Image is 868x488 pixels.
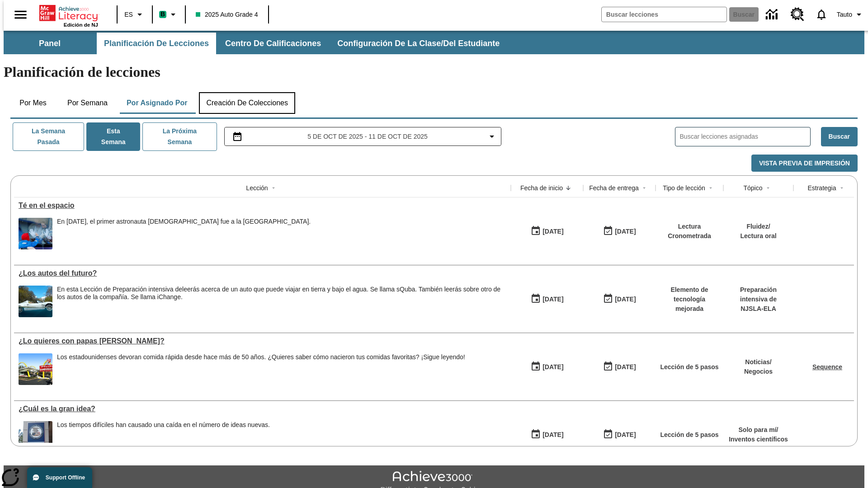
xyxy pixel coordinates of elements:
span: Panel [39,38,61,49]
div: [DATE] [615,429,636,441]
button: Configuración de la clase/del estudiante [330,33,507,54]
button: Esta semana [86,122,140,151]
a: ¿Los autos del futuro? , Lecciones [19,269,506,277]
button: Panel [5,33,95,54]
span: 2025 Auto Grade 4 [196,10,258,19]
button: Sort [563,183,574,193]
a: Centro de recursos, Se abrirá en una pestaña nueva. [785,2,810,27]
button: Support Offline [27,467,92,488]
button: Sort [268,183,279,193]
img: Uno de los primeros locales de McDonald's, con el icónico letrero rojo y los arcos amarillos. [19,353,52,385]
div: [DATE] [542,226,563,237]
span: Support Offline [46,474,85,481]
p: Lección de 5 pasos [660,362,718,372]
div: Portada [39,3,98,28]
a: Centro de información [760,2,785,27]
div: Fecha de inicio [520,183,563,192]
div: [DATE] [542,429,563,441]
button: Boost El color de la clase es verde menta. Cambiar el color de la clase. [156,6,182,23]
a: Sequence [812,363,842,371]
div: Tópico [743,183,762,192]
button: Centro de calificaciones [218,33,328,54]
img: Letrero cerca de un edificio dice Oficina de Patentes y Marcas de los Estados Unidos. La economía... [19,421,52,453]
button: Lenguaje: ES, Selecciona un idioma [120,6,149,23]
div: [DATE] [542,361,563,373]
svg: Collapse Date Range Filter [486,131,497,142]
p: Noticias / [744,357,773,367]
div: Tipo de lección [663,183,705,192]
testabrev: leerás acerca de un auto que puede viajar en tierra y bajo el agua. Se llama sQuba. También leerá... [57,286,500,300]
button: 04/13/26: Último día en que podrá accederse la lección [600,426,639,443]
div: Subbarra de navegación [4,31,864,54]
button: Creación de colecciones [199,92,295,114]
button: Sort [639,183,650,193]
button: 07/23/25: Primer día en que estuvo disponible la lección [528,291,566,308]
button: 07/20/26: Último día en que podrá accederse la lección [600,358,639,375]
div: Té en el espacio [19,202,506,210]
button: 07/14/25: Primer día en que estuvo disponible la lección [528,358,566,375]
div: Subbarra de navegación [4,33,508,54]
input: Buscar campo [602,7,726,22]
div: ¿Lo quieres con papas fritas? [19,337,506,345]
button: Buscar [821,127,858,146]
button: La próxima semana [142,122,217,151]
div: En esta Lección de Preparación intensiva de [57,286,506,301]
span: Los estadounidenses devoran comida rápida desde hace más de 50 años. ¿Quieres saber cómo nacieron... [57,353,465,385]
a: Portada [39,4,98,22]
button: Por asignado por [119,92,195,114]
div: [DATE] [615,361,636,373]
a: Té en el espacio, Lecciones [19,202,506,210]
div: Estrategia [807,183,836,192]
div: En [DATE], el primer astronauta [DEMOGRAPHIC_DATA] fue a la [GEOGRAPHIC_DATA]. [57,218,311,225]
p: Negocios [744,367,773,376]
button: Seleccione el intervalo de fechas opción del menú [228,131,498,142]
button: 10/12/25: Último día en que podrá accederse la lección [600,223,639,240]
p: Lección de 5 pasos [660,430,718,440]
p: Fluidez / [740,222,776,231]
a: Notificaciones [810,3,833,26]
button: Sort [705,183,716,193]
button: Vista previa de impresión [751,155,858,172]
a: ¿Cuál es la gran idea?, Lecciones [19,405,506,413]
span: Planificación de lecciones [104,38,209,49]
div: [DATE] [615,226,636,237]
button: 04/07/25: Primer día en que estuvo disponible la lección [528,426,566,443]
button: 06/30/26: Último día en que podrá accederse la lección [600,291,639,308]
div: En diciembre de 2015, el primer astronauta británico fue a la Estación Espacial Internacional. [57,218,311,249]
div: Los tiempos difíciles han causado una caída en el número de ideas nuevas. [57,421,270,453]
button: 10/06/25: Primer día en que estuvo disponible la lección [528,223,566,240]
span: 5 de oct de 2025 - 11 de oct de 2025 [307,132,428,141]
div: Lección [246,183,268,192]
button: Por mes [10,92,56,114]
div: Fecha de entrega [589,183,639,192]
button: Sort [836,183,847,193]
span: Configuración de la clase/del estudiante [337,38,500,49]
button: Perfil/Configuración [833,6,868,23]
div: En esta Lección de Preparación intensiva de leerás acerca de un auto que puede viajar en tierra y... [57,286,506,317]
span: B [160,9,165,20]
p: Solo para mí / [729,425,788,435]
div: Los tiempos difíciles han causado una caída en el número de ideas nuevas. [57,421,270,429]
p: Elemento de tecnología mejorada [660,285,719,314]
button: Abrir el menú lateral [7,1,34,28]
img: Un automóvil de alta tecnología flotando en el agua. [19,286,52,317]
p: Lectura oral [740,231,776,241]
div: Los estadounidenses devoran comida rápida desde hace más de 50 años. ¿Quieres saber cómo nacieron... [57,353,465,361]
input: Buscar lecciones asignadas [680,130,810,143]
span: Edición de NJ [64,22,98,28]
h1: Planificación de lecciones [4,64,864,80]
button: Planificación de lecciones [97,33,216,54]
p: Lectura Cronometrada [660,222,719,241]
button: Sort [763,183,774,193]
p: Preparación intensiva de NJSLA-ELA [728,285,789,314]
a: ¿Lo quieres con papas fritas?, Lecciones [19,337,506,345]
span: Centro de calificaciones [225,38,321,49]
button: Por semana [60,92,115,114]
div: [DATE] [542,294,563,305]
p: Inventos científicos [729,435,788,444]
button: La semana pasada [13,122,84,151]
div: ¿Cuál es la gran idea? [19,405,506,413]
